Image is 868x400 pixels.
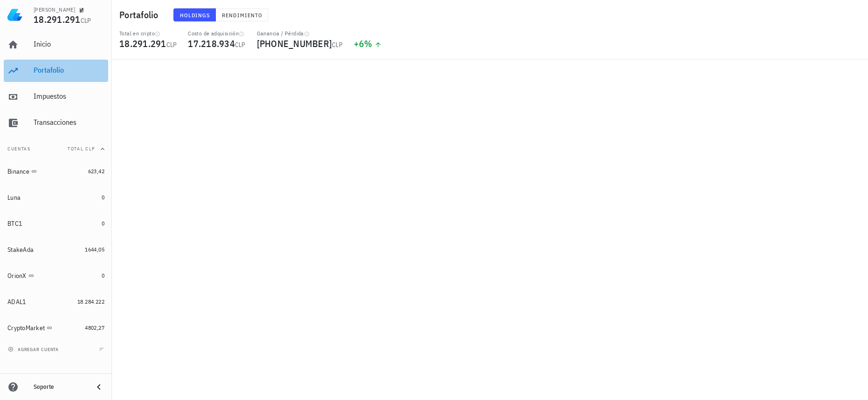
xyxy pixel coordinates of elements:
[188,37,235,50] span: 17.218.934
[119,30,177,37] div: Total en cripto
[34,6,75,14] div: [PERSON_NAME]
[216,8,269,21] button: Rendimiento
[4,186,108,209] a: Luna 0
[102,194,104,201] span: 0
[188,30,245,37] div: Costo de adquisición
[4,34,108,56] a: Inicio
[4,138,108,160] button: CuentasTotal CLP
[4,86,108,108] a: Impuestos
[364,37,372,50] span: %
[119,37,166,50] span: 18.291.291
[7,168,29,176] div: Binance
[85,246,104,253] span: 1644,05
[7,298,26,306] div: ADAL1
[34,118,104,127] div: Transacciones
[34,92,104,101] div: Impuestos
[4,291,108,313] a: ADAL1 18.284.222
[7,194,21,202] div: Luna
[4,264,108,287] a: OrionX 0
[332,41,343,49] span: CLP
[221,12,262,19] span: Rendimiento
[173,8,216,21] button: Holdings
[34,383,86,391] div: Soporte
[102,272,104,279] span: 0
[257,37,332,50] span: [PHONE_NUMBER]
[77,298,104,305] span: 18.284.222
[119,7,162,22] h1: Portafolio
[4,60,108,82] a: Portafolio
[354,39,382,48] div: +6
[7,272,27,280] div: OrionX
[7,324,45,332] div: CryptoMarket
[257,30,343,37] div: Ganancia / Pérdida
[179,12,210,19] span: Holdings
[847,7,862,22] div: avatar
[7,246,34,254] div: StakeAda
[10,346,59,353] span: agregar cuenta
[166,41,177,49] span: CLP
[68,146,95,152] span: Total CLP
[4,112,108,134] a: Transacciones
[81,16,91,25] span: CLP
[7,220,22,228] div: BTC1
[7,7,22,22] img: LedgiFi
[4,212,108,235] a: BTC1 0
[4,238,108,261] a: StakeAda 1644,05
[34,13,81,26] span: 18.291.291
[88,168,104,175] span: 623,42
[6,345,63,354] button: agregar cuenta
[4,317,108,339] a: CryptoMarket 4802,27
[102,220,104,227] span: 0
[235,41,246,49] span: CLP
[4,160,108,183] a: Binance 623,42
[85,324,104,331] span: 4802,27
[34,66,104,75] div: Portafolio
[34,40,104,48] div: Inicio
